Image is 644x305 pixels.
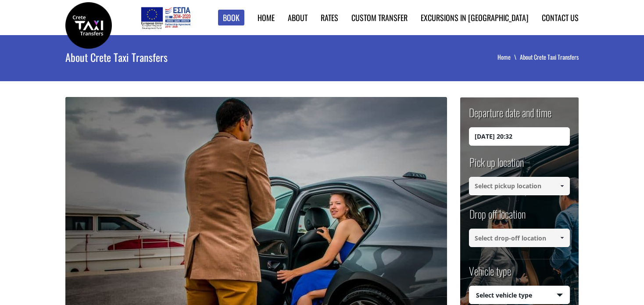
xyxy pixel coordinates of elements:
[555,177,569,195] a: Show All Items
[351,12,408,23] a: Custom Transfer
[469,263,511,286] label: Vehicle type
[140,4,192,31] img: e-bannersEUERDF180X90.jpg
[65,20,112,29] a: Crete Taxi Transfers | No1 Reliable Crete Taxi Transfers | Crete Taxi Transfers
[542,12,579,23] a: Contact us
[65,35,351,79] h1: About Crete Taxi Transfers
[469,177,570,195] input: Select pickup location
[469,206,526,229] label: Drop off location
[469,105,551,127] label: Departure date and time
[469,286,569,305] span: Select vehicle type
[288,12,308,23] a: About
[258,12,275,23] a: Home
[497,52,520,61] a: Home
[469,154,524,177] label: Pick up location
[421,12,529,23] a: Excursions in [GEOGRAPHIC_DATA]
[520,53,579,61] li: About Crete Taxi Transfers
[555,229,569,247] a: Show All Items
[218,10,244,26] a: Book
[65,2,112,49] img: Crete Taxi Transfers | No1 Reliable Crete Taxi Transfers | Crete Taxi Transfers
[469,229,570,247] input: Select drop-off location
[321,12,338,23] a: Rates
